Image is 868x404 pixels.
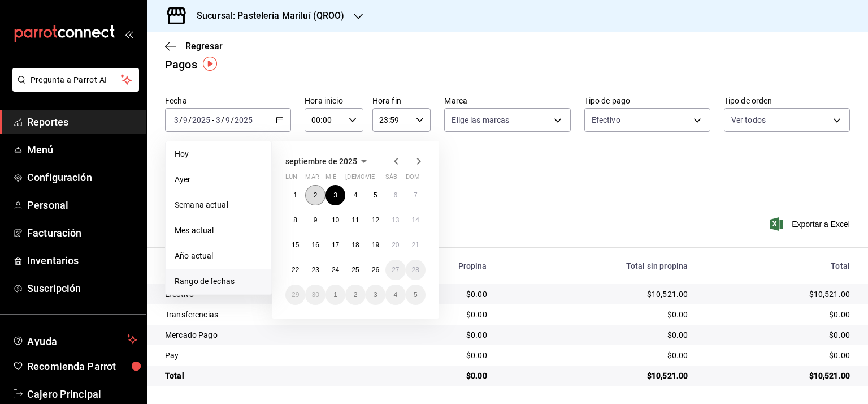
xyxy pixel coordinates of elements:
abbr: 10 de septiembre de 2025 [332,216,339,224]
abbr: 18 de septiembre de 2025 [351,241,359,249]
span: / [221,115,224,124]
input: ---- [234,115,253,124]
abbr: 9 de septiembre de 2025 [314,216,318,224]
button: 8 de septiembre de 2025 [285,210,305,230]
div: $10,521.00 [706,370,850,381]
button: 4 de septiembre de 2025 [345,185,365,205]
button: 11 de septiembre de 2025 [345,210,365,230]
span: Mes actual [175,225,262,237]
abbr: 29 de septiembre de 2025 [292,291,299,299]
button: 13 de septiembre de 2025 [385,210,405,230]
abbr: 4 de octubre de 2025 [393,291,397,299]
span: Facturación [27,225,137,240]
span: Configuración [27,170,137,185]
button: 20 de septiembre de 2025 [385,235,405,255]
button: 12 de septiembre de 2025 [366,210,385,230]
span: Reportes [27,114,137,130]
span: / [231,115,234,124]
span: Suscripción [27,281,137,296]
button: 16 de septiembre de 2025 [305,235,325,255]
div: $0.00 [706,350,850,361]
abbr: 4 de septiembre de 2025 [354,191,358,199]
div: Mercado Pago [165,329,369,341]
button: 25 de septiembre de 2025 [345,260,365,280]
span: Cajero Principal [27,386,137,402]
div: $0.00 [387,350,487,361]
abbr: 25 de septiembre de 2025 [351,266,359,274]
abbr: 3 de septiembre de 2025 [333,191,337,199]
button: 22 de septiembre de 2025 [285,260,305,280]
span: septiembre de 2025 [285,157,357,166]
abbr: 2 de octubre de 2025 [354,291,358,299]
div: $0.00 [706,329,850,341]
abbr: 15 de septiembre de 2025 [292,241,299,249]
span: Regresar [185,41,223,51]
div: Total [706,261,850,270]
button: 19 de septiembre de 2025 [366,235,385,255]
input: -- [183,115,188,124]
div: $0.00 [387,329,487,341]
span: / [188,115,192,124]
abbr: 22 de septiembre de 2025 [292,266,299,274]
abbr: 13 de septiembre de 2025 [392,216,399,224]
button: Pregunta a Parrot AI [12,68,139,92]
button: 30 de septiembre de 2025 [305,285,325,305]
abbr: 17 de septiembre de 2025 [332,241,339,249]
abbr: 16 de septiembre de 2025 [311,241,319,249]
button: 28 de septiembre de 2025 [406,260,426,280]
button: 3 de septiembre de 2025 [325,185,345,205]
label: Hora inicio [305,97,363,105]
abbr: jueves [345,173,412,185]
span: Exportar a Excel [772,217,850,231]
span: Semana actual [175,199,262,211]
abbr: 11 de septiembre de 2025 [351,216,359,224]
div: $0.00 [387,370,487,381]
div: $0.00 [505,350,688,361]
button: 5 de octubre de 2025 [406,285,426,305]
button: 5 de septiembre de 2025 [366,185,385,205]
input: -- [225,115,231,124]
button: 27 de septiembre de 2025 [385,260,405,280]
div: Total sin propina [505,261,688,270]
abbr: 28 de septiembre de 2025 [412,266,419,274]
span: Menú [27,142,137,157]
span: Año actual [175,250,262,262]
abbr: 19 de septiembre de 2025 [372,241,379,249]
button: open_drawer_menu [124,29,133,38]
div: $10,521.00 [505,370,688,381]
abbr: 24 de septiembre de 2025 [332,266,339,274]
span: Personal [27,197,137,213]
abbr: 7 de septiembre de 2025 [414,191,418,199]
span: Elige las marcas [452,114,509,126]
img: Tooltip marker [203,57,217,71]
abbr: 1 de septiembre de 2025 [293,191,297,199]
span: Inventarios [27,253,137,268]
abbr: 20 de septiembre de 2025 [392,241,399,249]
span: - [212,115,214,124]
button: 9 de septiembre de 2025 [305,210,325,230]
button: 18 de septiembre de 2025 [345,235,365,255]
abbr: lunes [285,173,297,185]
button: septiembre de 2025 [285,154,371,168]
span: Ver todos [731,114,766,126]
span: Ayer [175,174,262,186]
abbr: 2 de septiembre de 2025 [314,191,318,199]
span: Hoy [175,148,262,160]
abbr: 6 de septiembre de 2025 [393,191,397,199]
button: 10 de septiembre de 2025 [325,210,345,230]
span: Pregunta a Parrot AI [31,74,121,86]
label: Fecha [165,97,291,105]
abbr: domingo [406,173,420,185]
abbr: 14 de septiembre de 2025 [412,216,419,224]
div: $0.00 [505,309,688,320]
button: 29 de septiembre de 2025 [285,285,305,305]
abbr: viernes [366,173,375,185]
div: $0.00 [505,329,688,341]
label: Tipo de orden [724,97,850,105]
input: -- [215,115,221,124]
abbr: 5 de octubre de 2025 [414,291,418,299]
button: 24 de septiembre de 2025 [325,260,345,280]
button: 7 de septiembre de 2025 [406,185,426,205]
abbr: 8 de septiembre de 2025 [293,216,297,224]
abbr: 30 de septiembre de 2025 [311,291,319,299]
